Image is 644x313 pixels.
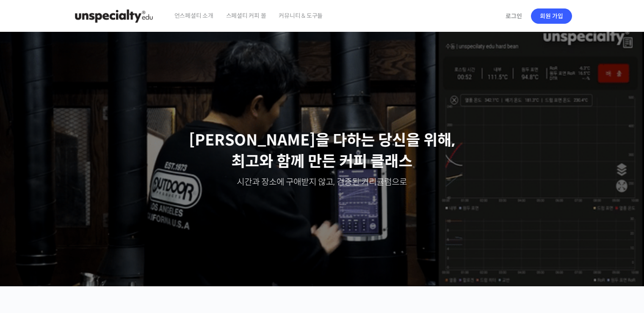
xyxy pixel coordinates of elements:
[500,6,527,26] a: 로그인
[8,130,636,173] p: [PERSON_NAME]을 다하는 당신을 위해, 최고와 함께 만든 커피 클래스
[8,176,636,188] p: 시간과 장소에 구애받지 않고, 검증된 커리큘럼으로
[531,8,572,24] a: 회원 가입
